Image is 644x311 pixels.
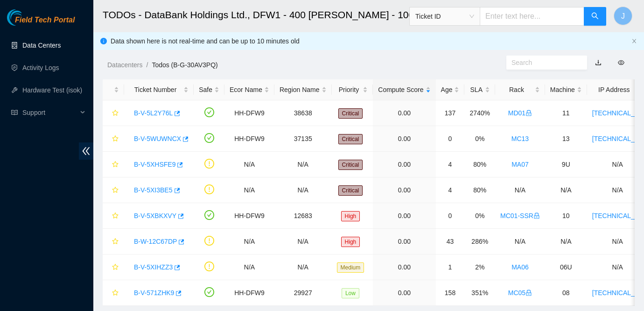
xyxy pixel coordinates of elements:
td: 0 [436,126,465,152]
td: 0.00 [373,280,435,306]
td: 0.00 [373,100,435,126]
span: J [621,10,625,22]
td: 80% [464,152,495,177]
span: check-circle [204,287,214,297]
td: 37135 [274,126,332,152]
a: [TECHNICAL_ID] [592,135,643,142]
td: N/A [274,254,332,280]
td: 1 [436,254,465,280]
span: lock [525,110,532,116]
td: HH-DFW9 [224,100,274,126]
a: B-V-571ZHK9 [134,289,174,297]
span: / [146,61,148,69]
td: 9U [545,152,587,177]
a: MC05lock [508,289,532,297]
a: B-V-5L2Y76L [134,109,173,117]
button: star [108,183,119,198]
span: lock [533,212,540,219]
td: 10 [545,203,587,229]
span: Critical [338,185,363,196]
img: Akamai Technologies [7,9,47,26]
span: Medium [337,262,364,273]
td: N/A [545,177,587,203]
td: 286% [464,229,495,254]
td: 0.00 [373,152,435,177]
td: 2740% [464,100,495,126]
td: N/A [224,229,274,254]
td: 38638 [274,100,332,126]
span: star [112,135,119,143]
a: MC01-SSRlock [500,212,540,219]
a: B-V-5XI3BE5 [134,186,173,194]
td: 43 [436,229,465,254]
td: 0% [464,126,495,152]
span: check-circle [204,133,214,143]
td: N/A [224,152,274,177]
span: Support [22,103,77,122]
td: 0% [464,203,495,229]
span: star [112,161,119,169]
a: Activity Logs [22,64,59,71]
button: star [108,131,119,146]
span: eye [618,59,624,66]
button: star [108,260,119,275]
input: Enter text here... [480,7,584,26]
td: N/A [224,254,274,280]
td: 29927 [274,280,332,306]
td: HH-DFW9 [224,126,274,152]
a: MA07 [511,161,529,168]
td: 11 [545,100,587,126]
span: read [11,109,18,116]
td: 2% [464,254,495,280]
span: exclamation-circle [204,159,214,169]
span: Critical [338,134,363,144]
span: star [112,238,119,246]
button: download [588,55,609,70]
span: star [112,212,119,220]
td: N/A [274,229,332,254]
td: 158 [436,280,465,306]
td: HH-DFW9 [224,203,274,229]
a: B-V-5WUWNCX [134,135,181,142]
td: 12683 [274,203,332,229]
input: Search [511,57,574,68]
button: star [108,208,119,223]
button: close [631,38,637,44]
span: star [112,187,119,194]
span: Critical [338,108,363,119]
button: star [108,234,119,249]
span: High [341,211,360,221]
td: 0.00 [373,177,435,203]
a: Hardware Test (isok) [22,86,82,94]
span: High [341,237,360,247]
button: J [614,7,632,25]
td: 0 [436,203,465,229]
span: star [112,290,119,297]
span: Ticket ID [415,9,474,23]
td: 08 [545,280,587,306]
td: 0.00 [373,203,435,229]
a: B-V-5XHSFE9 [134,161,175,168]
span: star [112,110,119,117]
td: 13 [545,126,587,152]
span: exclamation-circle [204,236,214,246]
a: Todos (B-G-30AV3PQ) [152,61,217,69]
span: double-left [79,142,93,160]
a: [TECHNICAL_ID] [592,289,643,297]
a: Data Centers [22,42,61,49]
a: download [595,59,602,66]
td: 0.00 [373,229,435,254]
span: Critical [338,160,363,170]
button: search [584,7,606,26]
button: star [108,285,119,300]
a: [TECHNICAL_ID] [592,109,643,117]
td: 06U [545,254,587,280]
td: 0.00 [373,126,435,152]
td: 137 [436,100,465,126]
span: check-circle [204,107,214,117]
span: star [112,264,119,271]
a: MC13 [511,135,529,142]
td: N/A [495,229,545,254]
a: MA06 [511,263,529,271]
a: B-V-5XBKXVY [134,212,176,219]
